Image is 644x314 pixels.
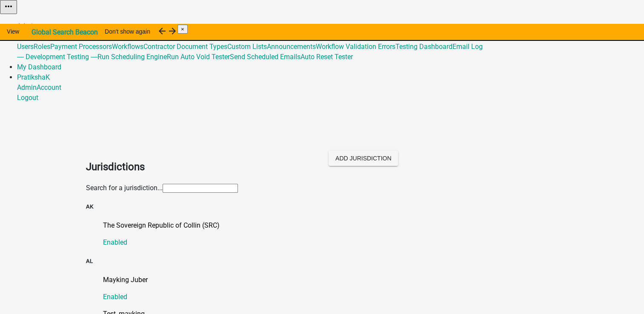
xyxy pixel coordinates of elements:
a: Workflows [112,43,143,51]
button: Close [177,25,188,34]
span: × [181,26,184,32]
a: Payment Processors [50,43,112,51]
a: Workflow Validation Errors [316,43,395,51]
a: ---- Development Testing ---- [17,53,97,61]
i: arrow_forward [167,26,177,36]
a: Send Scheduled Emails [230,53,301,61]
p: Enabled [103,292,558,302]
a: Admin [17,83,37,91]
a: Announcements [267,43,316,51]
a: Custom Lists [227,43,267,51]
p: Enabled [103,237,558,248]
a: Logout [17,94,38,102]
p: The Sovereign Republic of Collin (SRC) [103,220,558,231]
a: Contractor Document Types [143,43,227,51]
a: Roles [34,43,50,51]
a: PratikshaK [17,73,50,81]
button: Don't show again [98,24,157,39]
a: Users [17,43,34,51]
a: Email Log [452,43,483,51]
a: Testing Dashboard [395,43,452,51]
i: arrow_back [157,26,167,36]
a: Account [37,83,61,91]
a: Run Scheduling Engine [97,53,167,61]
h5: AL [86,257,558,265]
a: The Sovereign Republic of Collin (SRC)Enabled [103,220,558,248]
div: Global487 [17,42,644,62]
div: PratikshaK [17,83,644,103]
h5: AK [86,203,558,211]
label: Search for a jurisdiction... [86,184,163,192]
a: My Dashboard [17,63,61,71]
h2: Jurisdictions [86,159,316,174]
a: Auto Reset Tester [301,53,353,61]
strong: Global Search Beacon [31,28,98,36]
i: more_horiz [3,1,14,11]
a: Mayking JuberEnabled [103,275,558,302]
a: Admin [17,22,37,30]
button: Add Jurisdiction [329,151,398,166]
a: Run Auto Void Tester [167,53,230,61]
p: Mayking Juber [103,275,558,285]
